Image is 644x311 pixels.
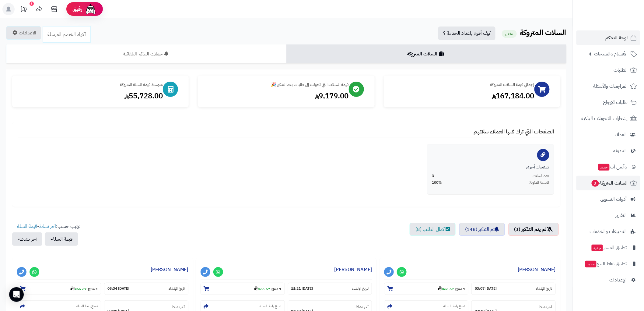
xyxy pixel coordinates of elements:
[576,63,640,77] a: الطلبات
[614,147,627,155] span: المدونة
[475,286,497,291] strong: [DATE] 03:07
[536,286,552,291] small: تاريخ الإنشاء
[615,130,627,139] span: العملاء
[518,266,556,273] a: [PERSON_NAME]
[615,211,627,220] span: التقارير
[576,192,640,207] a: أدوات التسويق
[438,286,454,292] strong: 966.67
[16,3,31,17] a: تحديثات المنصة
[593,82,628,90] span: المراجعات والأسئلة
[576,208,640,223] a: التقارير
[45,232,78,246] button: قيمة السلة
[502,30,517,38] small: مفعل
[582,114,628,123] span: إشعارات التحويلات البنكية
[603,98,628,107] span: طلبات الإرجاع
[576,95,640,110] a: طلبات الإرجاع
[532,173,549,178] span: عدد السلات:
[576,79,640,94] a: المراجعات والأسئلة
[39,223,56,230] a: آخر نشاط
[272,286,282,292] strong: 1 منتج
[76,304,98,309] small: نسخ رابط السلة
[6,44,286,63] a: حملات التذكير التلقائية
[614,66,628,74] span: الطلبات
[576,160,640,174] a: وآتس آبجديد
[17,223,37,230] a: قيمة السلة
[576,143,640,158] a: المدونة
[585,260,627,268] span: تطبيق نقاط البيع
[576,127,640,142] a: العملاء
[6,26,41,40] a: الاعدادات
[598,163,627,171] span: وآتس آب
[204,91,348,101] div: 9,179.00
[43,26,91,43] a: أكواد الخصم المرسلة
[390,91,534,101] div: 167,184.00
[204,82,348,88] div: قيمة السلات التي تحولت إلى طلبات بعد التذكير 🎉
[591,179,628,187] span: السلات المتروكة
[260,304,282,309] small: نسخ رابط السلة
[169,286,185,291] small: تاريخ الإنشاء
[610,276,627,284] span: الإعدادات
[603,16,638,29] img: logo-2.png
[576,224,640,239] a: التطبيقات والخدمات
[18,129,554,138] h4: الصفحات التي ترك فيها العملاء سلاتهم
[151,266,188,273] a: [PERSON_NAME]
[70,286,98,292] small: -
[30,2,34,6] div: 1
[576,273,640,287] a: الإعدادات
[432,180,442,185] span: 100%
[600,195,627,203] span: أدوات التسويق
[390,82,534,88] div: إجمالي قيمة السلات المتروكة
[576,256,640,271] a: تطبيق نقاط البيعجديد
[355,304,369,309] small: آخر نشاط
[352,286,369,291] small: تاريخ الإنشاء
[334,266,372,273] a: [PERSON_NAME]
[520,27,566,38] b: السلات المتروكة
[591,243,627,252] span: تطبيق المتجر
[9,287,24,302] div: Open Intercom Messenger
[432,164,549,170] div: صفحات أخرى
[85,3,97,15] img: ai-face.png
[410,223,456,236] a: اكمال الطلب (8)
[509,223,559,236] a: لم يتم التذكير (3)
[576,176,640,190] a: السلات المتروكة3
[88,286,98,292] strong: 1 منتج
[172,304,185,309] small: آخر نشاط
[576,30,640,45] a: لوحة التحكم
[12,223,80,246] ul: ترتيب حسب: -
[576,111,640,126] a: إشعارات التحويلات البنكية
[594,50,628,58] span: الأقسام والمنتجات
[438,286,465,292] small: -
[70,286,86,292] strong: 966.67
[598,164,610,171] span: جديد
[254,286,282,292] small: -
[384,283,468,295] section: 1 منتج-966.67
[18,91,163,101] div: 55,728.00
[529,180,549,185] span: النسبة المئوية:
[438,27,495,40] a: كيف أقوم باعداد الخدمة ؟
[291,286,313,291] strong: [DATE] 11:21
[606,34,628,42] span: لوحة التحكم
[12,232,42,246] button: آخر نشاط
[576,240,640,255] a: تطبيق المتجرجديد
[585,261,597,267] span: جديد
[107,286,129,291] strong: [DATE] 08:34
[432,173,434,178] span: 3
[17,283,101,295] section: 1 منتج-966.67
[590,227,627,236] span: التطبيقات والخدمات
[459,223,505,236] a: تم التذكير (148)
[254,286,270,292] strong: 966.67
[592,180,599,187] span: 3
[455,286,465,292] strong: 1 منتج
[539,304,552,309] small: آخر نشاط
[72,5,82,13] span: رفيق
[18,82,163,88] div: متوسط قيمة السلة المتروكة
[592,245,603,251] span: جديد
[443,304,465,309] small: نسخ رابط السلة
[286,44,567,63] a: السلات المتروكة
[201,283,285,295] section: 1 منتج-966.67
